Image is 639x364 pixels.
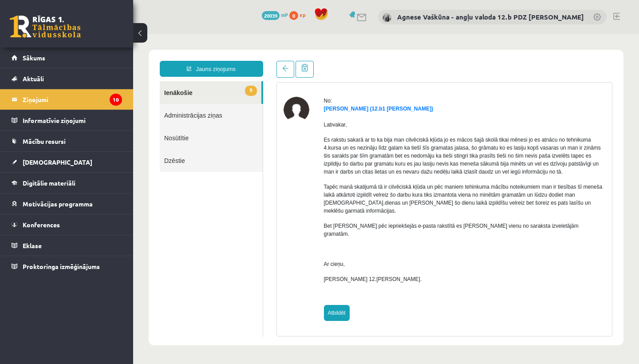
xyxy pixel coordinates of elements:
img: Agnese Vaškūna - angļu valoda 12.b PDZ klase [383,13,391,22]
a: Rīgas 1. Tālmācības vidusskola [10,16,81,38]
span: Sākums [23,54,45,62]
a: 0 xp [289,11,310,18]
a: 20039 mP [262,11,288,18]
a: Administrācijas ziņas [27,70,130,92]
a: Eklase [12,235,122,256]
span: [DEMOGRAPHIC_DATA] [23,158,92,166]
legend: Ziņojumi [23,89,122,110]
a: Agnese Vaškūna - angļu valoda 12.b PDZ [PERSON_NAME] [397,12,584,21]
span: xp [300,11,305,18]
i: 10 [110,94,122,106]
span: Eklase [23,241,42,249]
span: Mācību resursi [23,137,66,145]
a: 9Ienākošie [27,47,128,70]
span: Digitālie materiāli [23,179,75,187]
a: Dzēstie [27,115,130,138]
span: Aktuāli [23,75,44,83]
a: Aktuāli [12,68,122,89]
span: Konferences [23,221,60,229]
p: Tapēc manā skatijumā tā ir cilvēciskā kļūda un pēc maniem tehinkuma mācību noteikumiem man ir tie... [191,149,473,181]
a: Motivācijas programma [12,194,122,214]
span: mP [281,11,288,18]
a: Informatīvie ziņojumi [12,110,122,131]
a: Sākums [12,47,122,68]
span: 9 [112,51,123,62]
span: 0 [289,11,298,20]
p: Ar cieņu, [191,226,473,234]
div: No: [191,63,473,71]
a: Jauns ziņojums [27,27,130,43]
a: Nosūtītie [27,92,130,115]
a: Digitālie materiāli [12,173,122,193]
p: Es rakstu sakarā ar to ka bija man cilvēciskā kļūda jo es mācos šajā skolā tikai mēnesi jo es atn... [191,102,473,142]
legend: Informatīvie ziņojumi [23,110,122,131]
span: 20039 [262,11,280,20]
img: Eduards Hermanovskis [150,63,176,88]
a: [DEMOGRAPHIC_DATA] [12,152,122,172]
a: Mācību resursi [12,131,122,151]
a: Ziņojumi10 [12,89,122,110]
span: Motivācijas programma [23,200,93,208]
a: Atbildēt [191,271,217,287]
span: Proktoringa izmēģinājums [23,262,100,270]
p: [PERSON_NAME] 12.[PERSON_NAME]. [191,241,473,249]
a: [PERSON_NAME] (12.b1 [PERSON_NAME]) [191,71,300,78]
a: Konferences [12,214,122,235]
p: Labvakar, [191,87,473,95]
p: Bet [PERSON_NAME] pēc iepriekšejās e-pasta rakstītā es [PERSON_NAME] vienu no saraksta izveletājā... [191,188,473,204]
a: Proktoringa izmēģinājums [12,256,122,277]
